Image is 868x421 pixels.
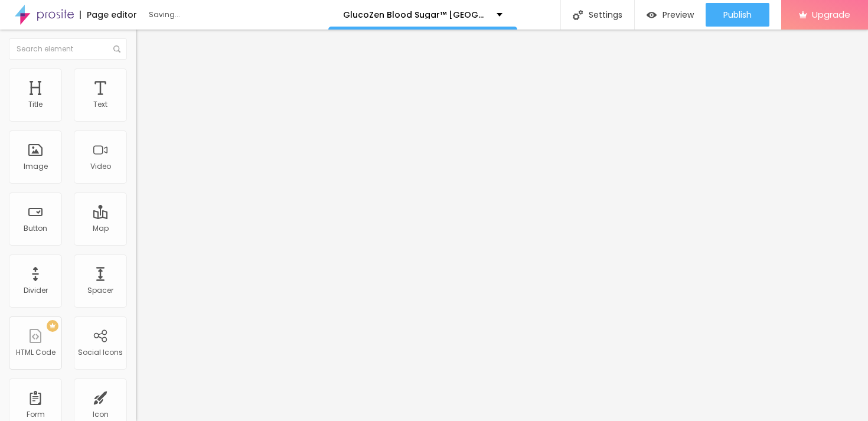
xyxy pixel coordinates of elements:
div: Map [93,224,109,233]
div: Spacer [87,286,113,295]
div: Saving... [149,11,285,18]
img: Icone [113,45,120,53]
span: Publish [723,10,752,19]
div: HTML Code [16,348,56,357]
iframe: Editor [136,30,868,421]
div: Icon [93,410,109,419]
div: Title [28,100,43,109]
img: view-1.svg [647,10,657,20]
div: Text [93,100,107,109]
div: Divider [24,286,48,295]
span: Upgrade [812,9,850,19]
input: Search element [9,38,127,60]
div: Social Icons [78,348,123,357]
button: Preview [635,3,706,27]
p: GlucoZen Blood Sugar™ [GEOGRAPHIC_DATA]: Understotter effektiv diabetesbehandling [343,11,488,19]
div: Image [24,162,48,171]
div: Form [27,410,45,419]
img: Icone [573,10,583,20]
span: Preview [663,10,694,19]
div: Button [24,224,47,233]
button: Publish [706,3,769,27]
div: Page editor [80,11,137,19]
div: Video [90,162,111,171]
